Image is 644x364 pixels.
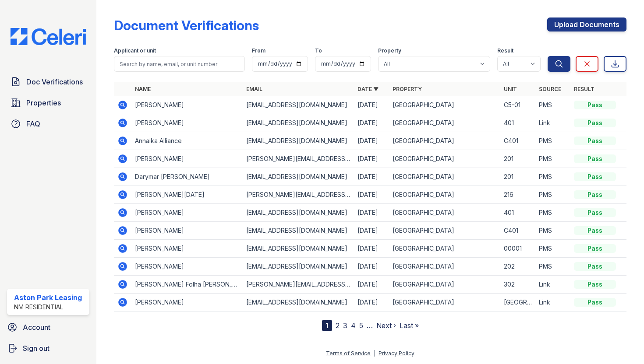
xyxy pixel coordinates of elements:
[7,73,89,91] a: Doc Verifications
[500,240,535,258] td: 00001
[500,294,535,311] td: [GEOGRAPHIC_DATA]
[535,294,570,311] td: Link
[500,96,535,114] td: C5-01
[389,276,500,294] td: [GEOGRAPHIC_DATA]
[389,222,500,240] td: [GEOGRAPHIC_DATA]
[131,240,243,258] td: [PERSON_NAME]
[354,114,389,132] td: [DATE]
[243,168,354,186] td: [EMAIL_ADDRESS][DOMAIN_NAME]
[354,222,389,240] td: [DATE]
[7,115,89,133] a: FAQ
[26,77,83,87] span: Doc Verifications
[243,186,354,204] td: [PERSON_NAME][EMAIL_ADDRESS][PERSON_NAME][DATE][DOMAIN_NAME]
[539,86,561,92] a: Source
[131,132,243,150] td: Annaika Alliance
[243,222,354,240] td: [EMAIL_ADDRESS][DOMAIN_NAME]
[574,190,616,199] div: Pass
[500,168,535,186] td: 201
[389,240,500,258] td: [GEOGRAPHIC_DATA]
[131,294,243,311] td: [PERSON_NAME]
[574,86,594,92] a: Result
[379,350,414,357] a: Privacy Policy
[26,119,40,129] span: FAQ
[354,276,389,294] td: [DATE]
[131,96,243,114] td: [PERSON_NAME]
[359,321,363,330] a: 5
[243,258,354,276] td: [EMAIL_ADDRESS][DOMAIN_NAME]
[23,322,50,332] span: Account
[14,292,82,303] div: Aston Park Leasing
[131,168,243,186] td: Darymar [PERSON_NAME]
[497,47,513,54] label: Result
[354,96,389,114] td: [DATE]
[535,168,570,186] td: PMS
[389,114,500,132] td: [GEOGRAPHIC_DATA]
[26,98,61,108] span: Properties
[315,47,322,54] label: To
[574,101,616,109] div: Pass
[500,132,535,150] td: C401
[131,222,243,240] td: [PERSON_NAME]
[389,150,500,168] td: [GEOGRAPHIC_DATA]
[354,204,389,222] td: [DATE]
[535,276,570,294] td: Link
[500,186,535,204] td: 216
[574,226,616,235] div: Pass
[389,294,500,311] td: [GEOGRAPHIC_DATA]
[535,186,570,204] td: PMS
[23,343,50,353] span: Sign out
[535,258,570,276] td: PMS
[243,96,354,114] td: [EMAIL_ADDRESS][DOMAIN_NAME]
[500,114,535,132] td: 401
[131,114,243,132] td: [PERSON_NAME]
[547,17,626,31] a: Upload Documents
[243,114,354,132] td: [EMAIL_ADDRESS][DOMAIN_NAME]
[535,132,570,150] td: PMS
[4,318,93,336] a: Account
[574,262,616,271] div: Pass
[504,86,517,92] a: Unit
[374,350,375,357] div: |
[354,168,389,186] td: [DATE]
[7,94,89,112] a: Properties
[114,56,245,72] input: Search by name, email, or unit number
[376,321,396,330] a: Next ›
[243,240,354,258] td: [EMAIL_ADDRESS][DOMAIN_NAME]
[243,276,354,294] td: [PERSON_NAME][EMAIL_ADDRESS][PERSON_NAME][DOMAIN_NAME]
[535,222,570,240] td: PMS
[500,276,535,294] td: 302
[322,320,332,331] div: 1
[135,86,151,92] a: Name
[574,280,616,289] div: Pass
[500,258,535,276] td: 202
[114,47,156,54] label: Applicant or unit
[389,258,500,276] td: [GEOGRAPHIC_DATA]
[500,222,535,240] td: C401
[354,240,389,258] td: [DATE]
[4,28,93,45] img: CE_Logo_Blue-a8612792a0a2168367f1c8372b55b34899dd931a85d93a1a3d3e32e68fde9ad4.png
[4,339,93,357] a: Sign out
[574,244,616,253] div: Pass
[243,204,354,222] td: [EMAIL_ADDRESS][DOMAIN_NAME]
[389,132,500,150] td: [GEOGRAPHIC_DATA]
[389,168,500,186] td: [GEOGRAPHIC_DATA]
[500,204,535,222] td: 401
[389,204,500,222] td: [GEOGRAPHIC_DATA]
[252,47,265,54] label: From
[574,136,616,145] div: Pass
[500,150,535,168] td: 201
[354,132,389,150] td: [DATE]
[535,96,570,114] td: PMS
[243,132,354,150] td: [EMAIL_ADDRESS][DOMAIN_NAME]
[131,150,243,168] td: [PERSON_NAME]
[574,119,616,127] div: Pass
[389,186,500,204] td: [GEOGRAPHIC_DATA]
[246,86,262,92] a: Email
[574,298,616,307] div: Pass
[351,321,356,330] a: 4
[131,276,243,294] td: [PERSON_NAME] Folha [PERSON_NAME]
[243,150,354,168] td: [PERSON_NAME][EMAIL_ADDRESS][DOMAIN_NAME]
[354,186,389,204] td: [DATE]
[14,303,82,311] div: NM Residential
